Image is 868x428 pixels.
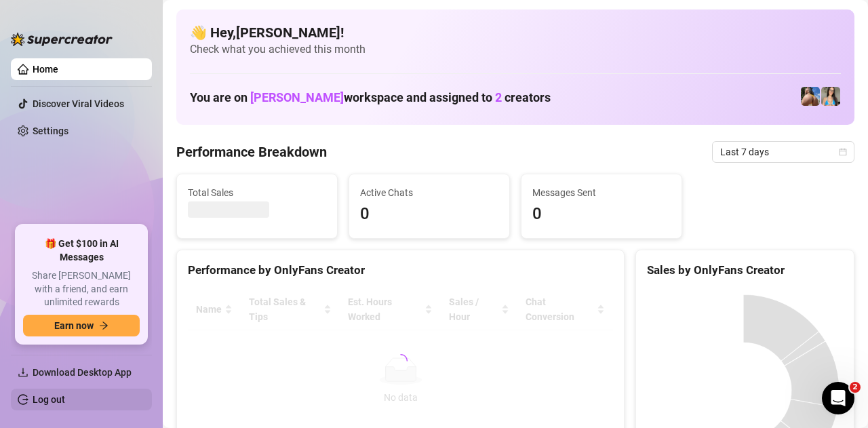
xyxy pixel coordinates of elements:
[23,269,140,309] span: Share [PERSON_NAME] with a friend, and earn unlimited rewards
[99,321,108,330] span: arrow-right
[720,142,846,162] span: Last 7 days
[33,394,65,405] a: Log out
[850,382,861,393] span: 2
[250,90,344,104] span: [PERSON_NAME]
[23,237,140,264] span: 🎁 Get $100 in AI Messages
[495,90,502,104] span: 2
[11,33,113,46] img: logo-BBDzfeDw.svg
[18,367,28,378] span: download
[839,148,847,156] span: calendar
[176,142,327,161] h4: Performance Breakdown
[33,98,124,109] a: Discover Viral Videos
[188,261,613,279] div: Performance by OnlyFans Creator
[647,261,843,279] div: Sales by OnlyFans Creator
[54,320,94,331] span: Earn now
[33,125,68,136] a: Settings
[23,315,140,336] button: Earn nowarrow-right
[801,87,820,106] img: 𝙋𝙖𝙞𝙜𝙚
[394,354,408,368] span: loading
[822,382,854,414] iframe: Intercom live chat
[33,367,132,378] span: Download Desktop App
[188,185,326,200] span: Total Sales
[360,185,498,200] span: Active Chats
[532,201,671,227] span: 0
[190,90,551,105] h1: You are on workspace and assigned to creators
[33,64,58,75] a: Home
[532,185,671,200] span: Messages Sent
[190,42,841,57] span: Check what you achieved this month
[821,87,840,106] img: 𝙋𝙖𝙞𝙜𝙚
[360,201,498,227] span: 0
[190,23,841,42] h4: 👋 Hey, [PERSON_NAME] !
